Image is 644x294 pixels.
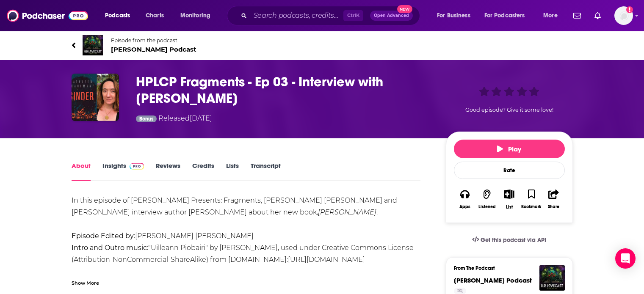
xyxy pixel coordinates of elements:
a: H. P. Lovecast Podcast [454,276,532,284]
a: Show notifications dropdown [570,8,584,23]
h1: HPLCP Fragments - Ep 03 - Interview with Kathleen Kaufman [136,74,432,107]
span: Bonus [139,116,153,121]
span: Episode from the podcast [111,37,196,44]
a: InsightsPodchaser Pro [102,162,144,181]
span: More [543,10,558,22]
span: [PERSON_NAME] Podcast [454,276,532,284]
span: For Business [437,10,470,22]
div: Open Intercom Messenger [615,248,636,269]
img: HPLCP Fragments - Ep 03 - Interview with Kathleen Kaufman [72,74,119,121]
div: List [506,204,513,210]
div: Released [DATE] [136,113,213,125]
a: H. P. Lovecast PodcastEpisode from the podcast[PERSON_NAME] Podcast [72,35,573,55]
img: Podchaser - Follow, Share and Rate Podcasts [7,8,88,24]
span: Good episode? Give it some love! [465,107,553,113]
div: Listened [478,204,496,209]
div: Share [548,204,559,209]
button: Open AdvancedNew [370,11,413,21]
span: Get this podcast via API [481,236,546,244]
button: Share [542,184,564,215]
div: Bookmark [521,204,541,209]
span: [PERSON_NAME] Podcast [111,45,196,53]
button: Show More Button [500,190,518,199]
b: Episode Edited by: [72,232,135,240]
span: Logged in as madeleinelbrownkensington [614,6,633,25]
span: Charts [146,10,164,22]
img: H. P. Lovecast Podcast [539,265,565,291]
span: Open Advanced [374,14,409,18]
button: open menu [431,9,481,22]
span: Podcasts [105,10,130,22]
h3: From The Podcast [454,265,558,271]
button: Apps [454,184,476,215]
a: About [72,162,91,181]
div: Show More ButtonList [498,184,520,215]
a: [URL][DOMAIN_NAME] [288,256,365,264]
div: Rate [454,162,565,179]
button: Play [454,140,565,158]
svg: Add a profile image [626,6,633,13]
div: Search podcasts, credits, & more... [235,6,428,25]
em: [PERSON_NAME] [318,208,376,216]
img: Podchaser Pro [130,163,144,170]
button: open menu [537,9,568,22]
span: New [397,5,412,13]
a: Lists [226,162,239,181]
img: H. P. Lovecast Podcast [83,35,103,55]
a: Reviews [156,162,180,181]
a: Get this podcast via API [465,230,553,250]
a: Transcript [251,162,281,181]
span: Monitoring [180,10,210,22]
b: Intro and Outro music: [72,244,148,252]
img: User Profile [614,6,633,25]
button: open menu [99,9,141,22]
div: Apps [459,204,470,209]
a: Show notifications dropdown [591,8,604,23]
a: Charts [140,9,169,22]
span: For Podcasters [484,10,525,22]
button: Show profile menu [614,6,633,25]
a: Credits [192,162,214,181]
button: open menu [174,9,221,22]
input: Search podcasts, credits, & more... [250,9,343,22]
span: Ctrl K [343,10,363,21]
button: Listened [476,184,498,215]
button: Bookmark [520,184,542,215]
span: Play [497,145,521,153]
button: open menu [479,9,537,22]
